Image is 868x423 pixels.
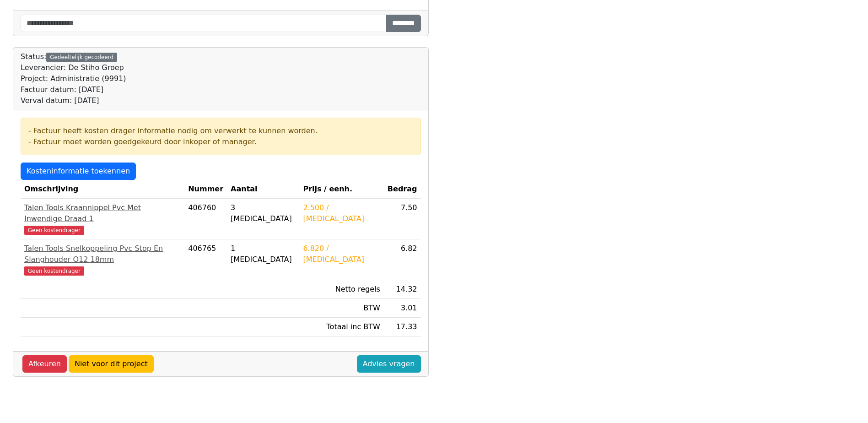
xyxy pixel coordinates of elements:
th: Omschrijving [21,180,184,199]
td: 17.33 [384,318,421,336]
th: Nummer [184,180,227,199]
a: Talen Tools Snelkoppeling Pvc Stop En Slanghouder O12 18mmGeen kostendrager [24,243,181,276]
td: 406765 [184,239,227,280]
td: 7.50 [384,199,421,239]
td: 3.01 [384,299,421,318]
div: Talen Tools Kraannippel Pvc Met Inwendige Draad 1 [24,202,181,224]
a: Niet voor dit project [69,355,154,373]
div: Leverancier: De Stiho Groep [21,62,126,73]
td: 6.82 [384,239,421,280]
span: Geen kostendrager [24,226,84,235]
td: 406760 [184,199,227,239]
div: 1 [MEDICAL_DATA] [231,243,296,265]
div: 2.500 / [MEDICAL_DATA] [303,202,380,224]
div: Factuur datum: [DATE] [21,84,126,95]
a: Kosteninformatie toekennen [21,163,136,180]
div: Verval datum: [DATE] [21,95,126,106]
div: - Factuur moet worden goedgekeurd door inkoper of manager. [28,136,413,147]
div: 6.820 / [MEDICAL_DATA] [303,243,380,265]
td: BTW [299,299,383,318]
th: Bedrag [384,180,421,199]
div: Status: [21,51,126,106]
td: Totaal inc BTW [299,318,383,336]
td: Netto regels [299,280,383,299]
a: Afkeuren [22,355,67,373]
a: Talen Tools Kraannippel Pvc Met Inwendige Draad 1Geen kostendrager [24,202,181,235]
div: Talen Tools Snelkoppeling Pvc Stop En Slanghouder O12 18mm [24,243,181,265]
td: 14.32 [384,280,421,299]
a: Advies vragen [357,355,421,373]
th: Prijs / eenh. [299,180,383,199]
th: Aantal [227,180,299,199]
div: Project: Administratie (9991) [21,73,126,84]
div: - Factuur heeft kosten drager informatie nodig om verwerkt te kunnen worden. [28,125,413,136]
span: Geen kostendrager [24,266,84,276]
div: 3 [MEDICAL_DATA] [231,202,296,224]
div: Gedeeltelijk gecodeerd [46,53,117,62]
